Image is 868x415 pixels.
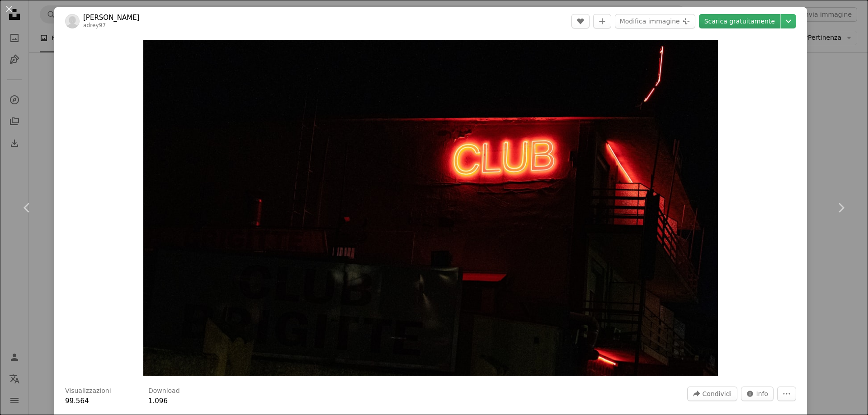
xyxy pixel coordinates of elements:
img: Segnaletica del club sul muro [143,40,718,376]
h3: Download [148,387,180,396]
a: [PERSON_NAME] [83,13,140,22]
button: Condividi questa immagine [687,387,737,401]
h3: Visualizzazioni [65,387,111,396]
a: adrey97 [83,22,106,28]
a: Avanti [814,164,868,251]
button: Aggiungi alla Collezione [593,14,611,28]
button: Modifica immagine [615,14,695,28]
span: Condividi [703,387,732,401]
button: Mi piace [571,14,590,28]
button: Scegli le dimensioni del download [781,14,796,28]
button: Statistiche su questa immagine [741,387,774,401]
button: Altre azioni [777,387,796,401]
span: 99.564 [65,397,89,405]
span: 1.096 [148,397,168,405]
button: Ingrandisci questa immagine [143,40,718,376]
a: Scarica gratuitamente [699,14,780,28]
img: Vai al profilo di Adrià Cerezo Bertran [65,14,80,28]
span: Info [756,387,769,401]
